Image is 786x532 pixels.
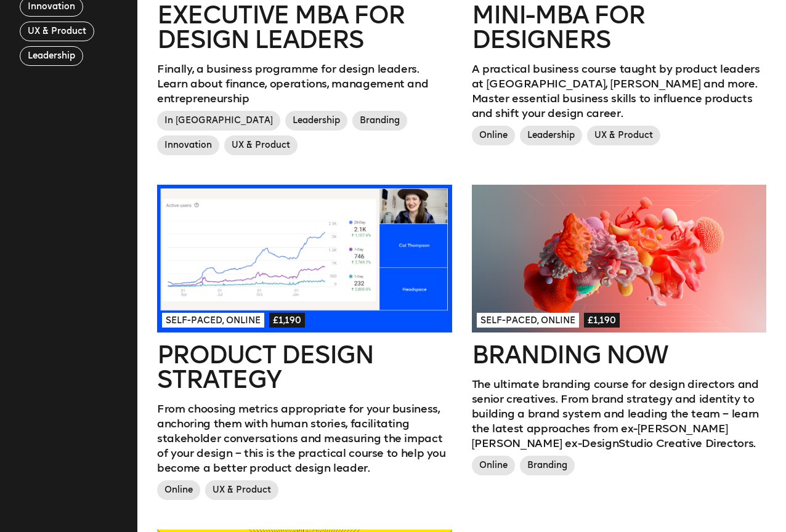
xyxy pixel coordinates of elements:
span: UX & Product [587,126,660,145]
p: From choosing metrics appropriate for your business, anchoring them with human stories, facilitat... [157,401,452,475]
button: Leadership [20,46,83,66]
span: In [GEOGRAPHIC_DATA] [157,111,280,131]
a: Self-paced, Online£1,190Product Design StrategyFrom choosing metrics appropriate for your busines... [157,185,452,504]
span: £1,190 [269,313,305,328]
h2: Mini-MBA for Designers [472,2,767,52]
span: Innovation [157,135,219,155]
span: Leadership [520,126,582,145]
p: A practical business course taught by product leaders at [GEOGRAPHIC_DATA], [PERSON_NAME] and mor... [472,62,767,121]
span: Branding [520,456,575,475]
span: UX & Product [224,135,298,155]
span: Self-paced, Online [162,313,264,328]
a: Self-paced, Online£1,190Branding NowThe ultimate branding course for design directors and senior ... [472,185,767,480]
h2: Executive MBA for Design Leaders [157,2,452,52]
span: Leadership [285,111,347,131]
span: Self-paced, Online [477,313,579,328]
span: Online [472,126,515,145]
p: Finally, a business programme for design leaders. Learn about finance, operations, management and... [157,62,452,106]
span: Branding [352,111,407,131]
h2: Branding Now [472,342,767,367]
span: UX & Product [205,480,278,500]
h2: Product Design Strategy [157,342,452,392]
span: Online [157,480,200,500]
p: The ultimate branding course for design directors and senior creatives. From brand strategy and i... [472,377,767,451]
span: Online [472,456,515,475]
button: UX & Product [20,22,94,41]
span: £1,190 [584,313,620,328]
